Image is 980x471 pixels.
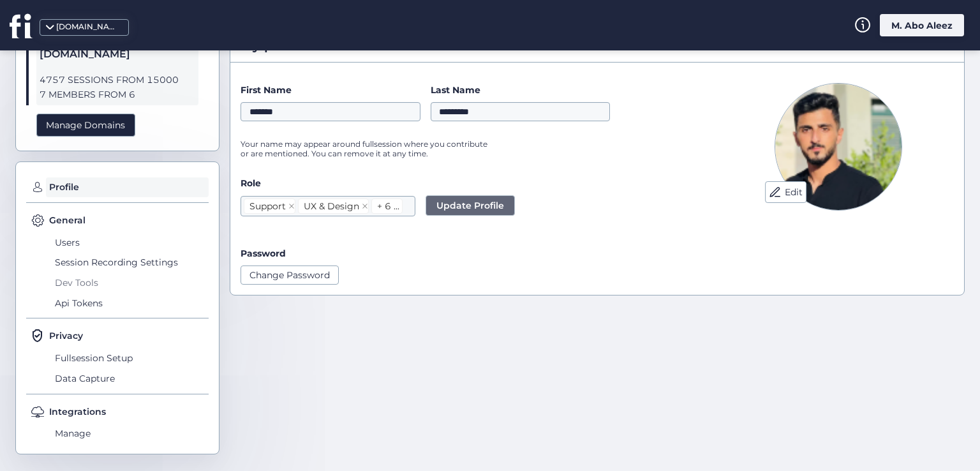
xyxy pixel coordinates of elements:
[241,265,339,285] button: Change Password
[775,83,902,211] img: Avatar Picture
[426,195,515,216] button: Update Profile
[377,199,399,213] div: + 6 ...
[249,199,286,213] div: Support
[36,114,135,137] div: Manage Domains
[49,329,83,343] span: Privacy
[241,248,286,259] label: Password
[52,348,209,368] span: Fullsession Setup
[52,232,209,253] span: Users
[49,405,106,419] span: Integrations
[40,46,195,63] span: [DOMAIN_NAME]
[304,199,359,213] div: UX & Design
[244,198,295,214] nz-select-item: Support
[56,21,120,33] div: [DOMAIN_NAME]
[52,273,209,293] span: Dev Tools
[52,293,209,313] span: Api Tokens
[880,14,964,36] div: M. Abo Aleez
[765,181,806,203] button: Edit
[40,73,195,87] span: 4757 SESSIONS FROM 15000
[52,253,209,273] span: Session Recording Settings
[46,177,209,198] span: Profile
[40,87,195,102] span: 7 MEMBERS FROM 6
[431,83,611,97] label: Last Name
[371,198,403,214] nz-select-item: + 6 ...
[241,83,420,97] label: First Name
[241,139,496,158] p: Your name may appear around fullsession where you contribute or are mentioned. You can remove it ...
[436,198,504,213] span: Update Profile
[52,368,209,389] span: Data Capture
[49,213,85,227] span: General
[298,198,369,214] nz-select-item: UX & Design
[52,424,209,444] span: Manage
[241,176,702,190] label: Role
